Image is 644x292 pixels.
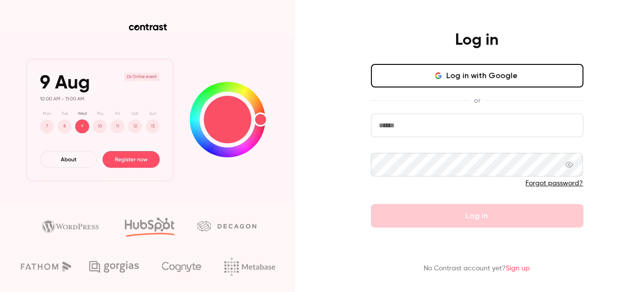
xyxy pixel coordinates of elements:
[469,95,485,106] span: or
[456,30,499,50] h4: Log in
[371,64,583,88] button: Log in with Google
[197,221,256,232] img: decagon
[424,263,530,274] p: No Contrast account yet?
[526,180,583,187] a: Forgot password?
[506,265,530,272] a: Sign up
